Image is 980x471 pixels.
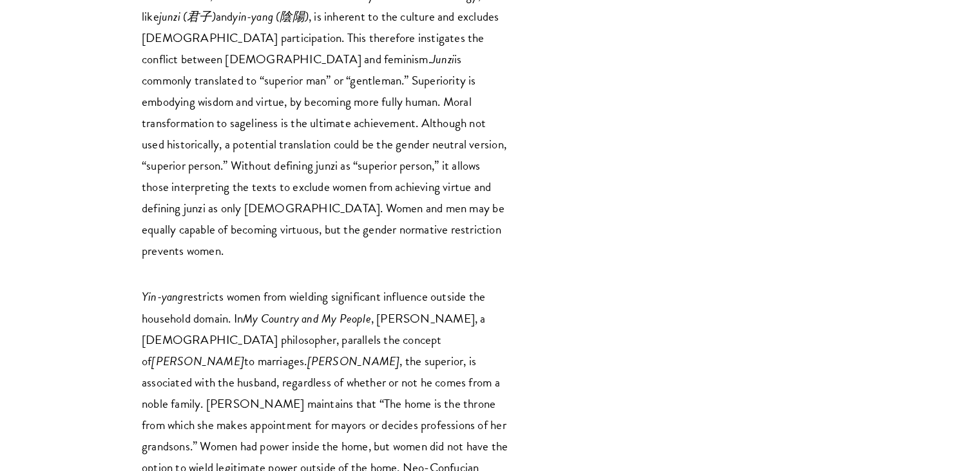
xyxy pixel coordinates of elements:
em: junzi (君子) [159,7,216,26]
em: Junzi [431,50,454,68]
em: My Country and My People [243,309,371,328]
em: Yin-yang [142,287,184,306]
em: [PERSON_NAME] [307,352,400,370]
em: [PERSON_NAME] [151,352,244,370]
em: yin-yang (陰陽) [233,7,309,26]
